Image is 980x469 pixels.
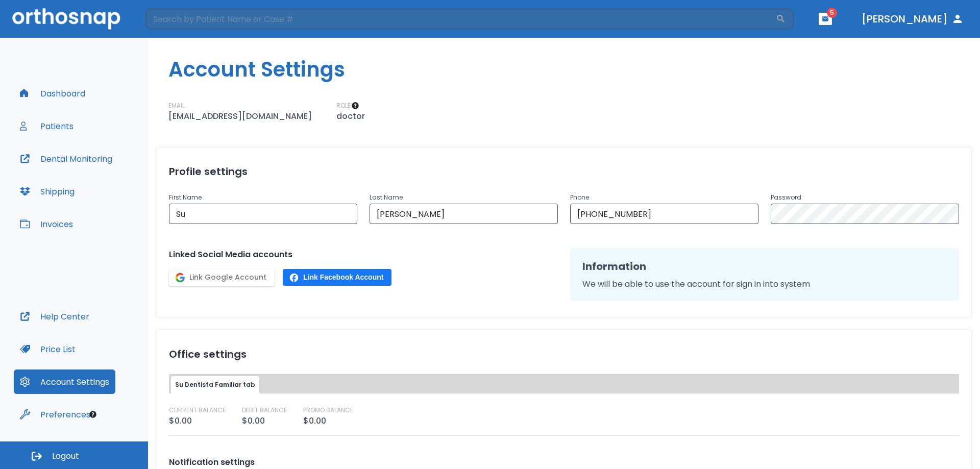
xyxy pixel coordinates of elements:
[14,304,95,329] button: Help Center
[582,259,947,274] h2: Information
[169,415,192,427] p: $0.00
[370,204,558,224] input: Last Name
[169,269,275,286] button: Link Google Account
[88,410,97,419] div: Tooltip anchor
[336,101,351,110] p: ROLE
[351,101,360,110] div: Tooltip anchor
[52,451,79,462] span: Logout
[14,212,79,236] button: Invoices
[582,278,947,290] p: We will be able to use the account for sign in into system
[336,110,365,122] p: doctor
[14,146,118,171] button: Dental Monitoring
[12,8,120,29] img: Orthosnap
[146,9,776,29] input: Search by Patient Name or Case #
[827,8,837,18] span: 5
[14,179,81,204] button: Shipping
[168,110,312,122] p: [EMAIL_ADDRESS][DOMAIN_NAME]
[171,376,259,393] button: Su Dentista Familiar tab
[171,376,957,393] div: tabs
[168,101,185,110] p: EMAIL
[303,415,326,427] p: $0.00
[771,191,959,204] p: Password
[14,402,96,427] button: Preferences
[14,81,91,106] button: Dashboard
[14,114,80,138] button: Patients
[169,249,558,261] p: Linked Social Media accounts
[570,204,758,224] input: Phone
[370,191,558,204] p: Last Name
[14,369,115,394] button: Account Settings
[242,406,287,415] p: DEBIT BALANCE
[169,456,388,468] label: Notification settings
[303,406,353,415] p: PROMO BALANCE
[169,347,959,362] h2: Office settings
[283,269,391,286] button: Link Facebook Account
[169,406,226,415] p: CURRENT BALANCE
[169,191,357,204] p: First Name
[169,164,959,179] h2: Profile settings
[168,54,980,85] h1: Account Settings
[169,204,357,224] input: First Name
[857,10,968,28] button: [PERSON_NAME]
[570,191,758,204] p: Phone
[242,415,265,427] p: $0.00
[14,337,82,361] button: Price List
